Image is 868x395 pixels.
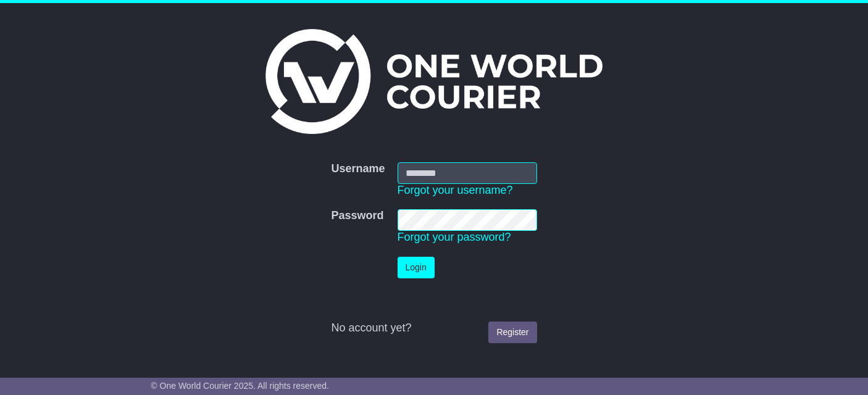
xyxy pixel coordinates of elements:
[331,162,385,176] label: Username
[398,231,511,243] a: Forgot your password?
[488,322,536,343] a: Register
[331,322,536,335] div: No account yet?
[151,381,329,391] span: © One World Courier 2025. All rights reserved.
[398,257,435,278] button: Login
[265,29,603,134] img: One World
[398,184,513,196] a: Forgot your username?
[331,209,383,223] label: Password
